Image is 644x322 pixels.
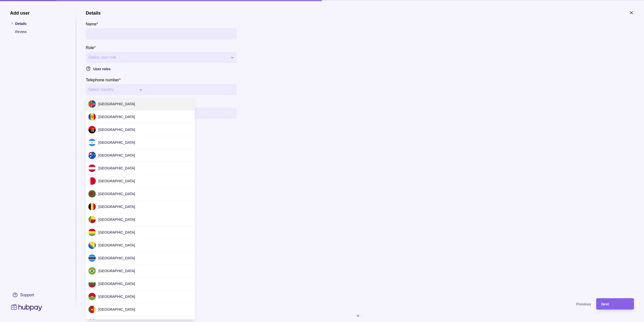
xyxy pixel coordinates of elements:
[98,179,135,183] span: [GEOGRAPHIC_DATA]
[98,102,135,106] span: [GEOGRAPHIC_DATA]
[98,307,135,311] span: [GEOGRAPHIC_DATA]
[88,216,96,223] img: bj
[98,243,135,247] span: [GEOGRAPHIC_DATA]
[98,166,135,170] span: [GEOGRAPHIC_DATA]
[88,306,96,313] img: cm
[88,203,96,210] img: be
[98,128,135,132] span: [GEOGRAPHIC_DATA]
[88,280,96,288] img: bg
[88,126,96,133] img: ao
[88,164,96,172] img: at
[98,140,135,145] span: [GEOGRAPHIC_DATA]
[98,295,135,299] span: [GEOGRAPHIC_DATA]
[88,113,96,121] img: ad
[98,205,135,209] span: [GEOGRAPHIC_DATA]
[88,177,96,185] img: bh
[98,256,135,260] span: [GEOGRAPHIC_DATA]
[88,229,96,236] img: bo
[98,192,135,196] span: [GEOGRAPHIC_DATA]
[98,269,135,273] span: [GEOGRAPHIC_DATA]
[88,267,96,275] img: br
[98,230,135,234] span: [GEOGRAPHIC_DATA]
[88,152,96,159] img: au
[88,190,96,198] img: bd
[88,254,96,262] img: bw
[98,115,135,119] span: [GEOGRAPHIC_DATA]
[88,241,96,249] img: ba
[98,218,135,222] span: [GEOGRAPHIC_DATA]
[98,153,135,157] span: [GEOGRAPHIC_DATA]
[88,139,96,146] img: ar
[88,100,96,108] img: ax
[98,282,135,286] span: [GEOGRAPHIC_DATA]
[88,293,96,300] img: bf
